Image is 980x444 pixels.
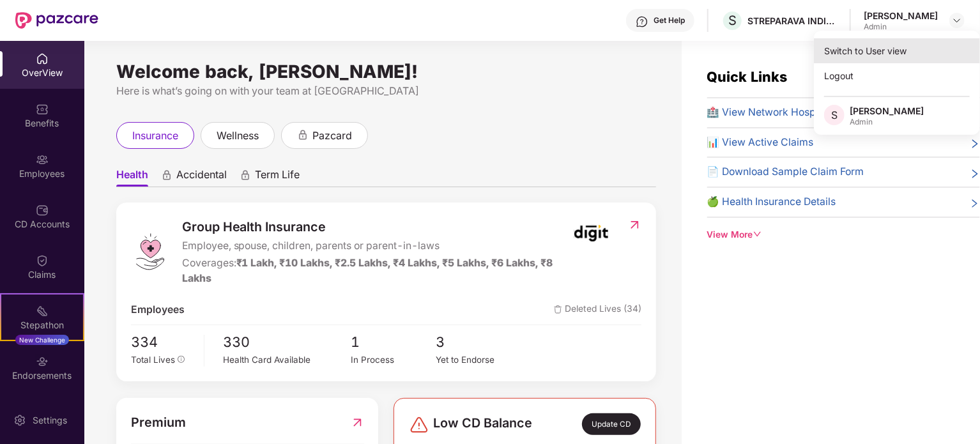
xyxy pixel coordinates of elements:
[707,68,788,85] span: Quick Links
[747,15,837,27] div: STREPARAVA INDIA PRIVATE LIMITED
[554,302,641,318] span: Deleted Lives (34)
[312,128,352,144] span: pazcard
[707,194,836,210] span: 🍏 Health Insurance Details
[297,129,309,141] div: animation
[116,168,148,187] span: Health
[864,10,938,22] div: [PERSON_NAME]
[224,353,351,367] div: Health Card Available
[240,169,251,181] div: animation
[728,13,737,28] span: S
[1,319,83,332] div: Stepathon
[29,414,71,427] div: Settings
[970,137,980,151] span: right
[436,332,521,353] span: 3
[436,353,521,367] div: Yet to Endorse
[707,135,814,151] span: 📊 View Active Claims
[36,153,49,166] img: svg+xml;base64,PHN2ZyBpZD0iRW1wbG95ZWVzIiB4bWxucz0iaHR0cDovL3d3dy53My5vcmcvMjAwMC9zdmciIHdpZHRoPS...
[814,38,980,63] div: Switch to User view
[707,105,836,121] span: 🏥 View Network Hospitals
[217,128,259,144] span: wellness
[850,105,924,117] div: [PERSON_NAME]
[409,415,429,435] img: svg+xml;base64,PHN2ZyBpZD0iRGFuZ2VyLTMyeDMyIiB4bWxucz0iaHR0cDovL3d3dy53My5vcmcvMjAwMC9zdmciIHdpZH...
[970,197,980,210] span: right
[116,66,656,77] div: Welcome back, [PERSON_NAME]!
[36,305,49,318] img: svg+xml;base64,PHN2ZyB4bWxucz0iaHR0cDovL3d3dy53My5vcmcvMjAwMC9zdmciIHdpZHRoPSIyMSIgaGVpZ2h0PSIyMC...
[36,254,49,267] img: svg+xml;base64,PHN2ZyBpZD0iQ2xhaW0iIHhtbG5zPSJodHRwOi8vd3d3LnczLm9yZy8yMDAwL3N2ZyIgd2lkdGg9IjIwIi...
[351,332,436,353] span: 1
[182,217,568,237] span: Group Health Insurance
[15,335,69,345] div: New Challenge
[814,63,980,88] div: Logout
[131,332,195,353] span: 334
[131,302,185,318] span: Employees
[132,128,178,144] span: insurance
[850,117,924,127] div: Admin
[753,230,762,239] span: down
[707,228,980,242] div: View More
[970,167,980,180] span: right
[554,305,562,314] img: deleteIcon
[224,332,351,353] span: 330
[131,413,186,433] span: Premium
[628,218,641,231] img: RedirectIcon
[433,413,532,435] span: Low CD Balance
[182,257,553,285] span: ₹1 Lakh, ₹10 Lakhs, ₹2.5 Lakhs, ₹4 Lakhs, ₹5 Lakhs, ₹6 Lakhs, ₹8 Lakhs
[36,103,49,116] img: svg+xml;base64,PHN2ZyBpZD0iQmVuZWZpdHMiIHhtbG5zPSJodHRwOi8vd3d3LnczLm9yZy8yMDAwL3N2ZyIgd2lkdGg9Ij...
[116,83,656,99] div: Here is what’s going on with your team at [GEOGRAPHIC_DATA]
[182,256,568,287] div: Coverages:
[36,204,49,217] img: svg+xml;base64,PHN2ZyBpZD0iQ0RfQWNjb3VudHMiIGRhdGEtbmFtZT0iQ0QgQWNjb3VudHMiIHhtbG5zPSJodHRwOi8vd3...
[176,168,227,187] span: Accidental
[131,233,169,271] img: logo
[36,52,49,65] img: svg+xml;base64,PHN2ZyBpZD0iSG9tZSIgeG1sbnM9Imh0dHA6Ly93d3cudzMub3JnLzIwMDAvc3ZnIiB3aWR0aD0iMjAiIG...
[952,15,962,26] img: svg+xml;base64,PHN2ZyBpZD0iRHJvcGRvd24tMzJ4MzIiIHhtbG5zPSJodHRwOi8vd3d3LnczLm9yZy8yMDAwL3N2ZyIgd2...
[182,238,568,254] span: Employee, spouse, children, parents or parent-in-laws
[351,353,436,367] div: In Process
[636,15,648,28] img: svg+xml;base64,PHN2ZyBpZD0iSGVscC0zMngzMiIgeG1sbnM9Imh0dHA6Ly93d3cudzMub3JnLzIwMDAvc3ZnIiB3aWR0aD...
[567,217,615,249] img: insurerIcon
[864,22,938,32] div: Admin
[582,413,641,435] div: Update CD
[351,413,364,433] img: RedirectIcon
[255,168,300,187] span: Term Life
[15,12,98,29] img: New Pazcare Logo
[131,355,175,365] span: Total Lives
[178,356,185,364] span: info-circle
[13,414,26,427] img: svg+xml;base64,PHN2ZyBpZD0iU2V0dGluZy0yMHgyMCIgeG1sbnM9Imh0dHA6Ly93d3cudzMub3JnLzIwMDAvc3ZnIiB3aW...
[161,169,172,181] div: animation
[654,15,685,26] div: Get Help
[707,164,864,180] span: 📄 Download Sample Claim Form
[831,107,838,123] span: S
[36,355,49,368] img: svg+xml;base64,PHN2ZyBpZD0iRW5kb3JzZW1lbnRzIiB4bWxucz0iaHR0cDovL3d3dy53My5vcmcvMjAwMC9zdmciIHdpZH...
